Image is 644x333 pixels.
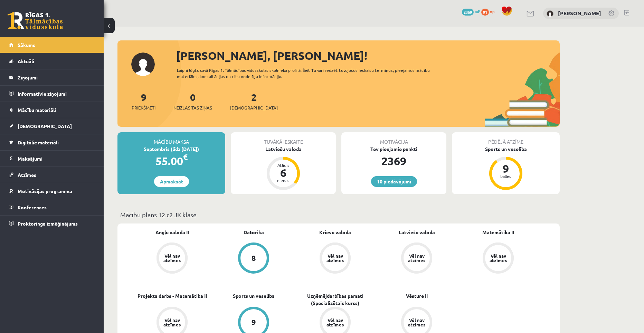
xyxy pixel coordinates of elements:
[18,188,72,194] span: Motivācijas programma
[173,104,212,111] span: Neizlasītās ziņas
[490,9,494,14] span: xp
[407,318,426,327] div: Vēl nav atzīmes
[18,172,36,178] span: Atzīmes
[18,139,59,145] span: Digitālie materiāli
[319,229,351,236] a: Krievu valoda
[233,292,275,299] a: Sports un veselība
[452,145,560,153] div: Sports un veselība
[9,37,95,53] a: Sākums
[489,254,508,263] div: Vēl nav atzīmes
[183,152,188,162] span: €
[325,254,345,263] div: Vēl nav atzīmes
[8,12,63,29] a: Rīgas 1. Tālmācības vidusskola
[131,242,213,275] a: Vēl nav atzīmes
[325,318,345,327] div: Vēl nav atzīmes
[9,134,95,150] a: Digitālie materiāli
[475,9,480,14] span: mP
[173,91,212,111] a: 0Neizlasītās ziņas
[177,67,442,79] div: Laipni lūgts savā Rīgas 1. Tālmācības vidusskolas skolnieka profilā. Šeit Tu vari redzēt tuvojošo...
[117,145,225,153] div: Septembris (līdz [DATE])
[9,86,95,102] a: Informatīvie ziņojumi
[18,86,95,102] legend: Informatīvie ziņojumi
[294,242,376,275] a: Vēl nav atzīmes
[154,176,189,187] a: Apmaksāt
[452,132,560,145] div: Pēdējā atzīme
[18,58,34,64] span: Aktuāli
[9,199,95,215] a: Konferences
[231,132,336,145] div: Tuvākā ieskaite
[120,210,557,219] p: Mācību plāns 12.c2 JK klase
[495,174,516,178] div: balles
[230,104,278,111] span: [DEMOGRAPHIC_DATA]
[230,91,278,111] a: 2[DEMOGRAPHIC_DATA]
[9,69,95,85] a: Ziņojumi
[244,229,264,236] a: Datorika
[558,10,601,17] a: [PERSON_NAME]
[273,178,294,182] div: dienas
[231,145,336,153] div: Latviešu valoda
[138,292,207,299] a: Projekta darbs - Matemātika II
[155,229,189,236] a: Angļu valoda II
[482,229,514,236] a: Matemātika II
[162,254,182,263] div: Vēl nav atzīmes
[294,292,376,307] a: Uzņēmējdarbības pamati (Specializētais kurss)
[452,145,560,191] a: Sports un veselība 9 balles
[213,242,294,275] a: 8
[406,292,428,299] a: Vēsture II
[273,163,294,167] div: Atlicis
[407,254,426,263] div: Vēl nav atzīmes
[252,254,256,262] div: 8
[162,318,182,327] div: Vēl nav atzīmes
[18,107,56,113] span: Mācību materiāli
[462,9,480,14] a: 2369 mP
[18,69,95,85] legend: Ziņojumi
[18,123,72,129] span: [DEMOGRAPHIC_DATA]
[252,318,256,326] div: 9
[376,242,457,275] a: Vēl nav atzīmes
[481,9,489,16] span: 91
[9,102,95,118] a: Mācību materiāli
[462,9,474,16] span: 2369
[341,153,446,169] div: 2369
[481,9,498,14] a: 91 xp
[371,176,417,187] a: 10 piedāvājumi
[399,229,435,236] a: Latviešu valoda
[176,47,560,64] div: [PERSON_NAME], [PERSON_NAME]!
[341,145,446,153] div: Tev pieejamie punkti
[341,132,446,145] div: Motivācija
[18,151,95,166] legend: Maksājumi
[457,242,539,275] a: Vēl nav atzīmes
[273,167,294,178] div: 6
[9,151,95,166] a: Maksājumi
[9,216,95,231] a: Proktoringa izmēģinājums
[495,163,516,174] div: 9
[18,204,47,210] span: Konferences
[547,10,553,17] img: Rauls Sakne
[117,132,225,145] div: Mācību maksa
[9,167,95,183] a: Atzīmes
[132,104,155,111] span: Priekšmeti
[18,42,35,48] span: Sākums
[18,220,78,227] span: Proktoringa izmēģinājums
[231,145,336,191] a: Latviešu valoda Atlicis 6 dienas
[9,53,95,69] a: Aktuāli
[9,118,95,134] a: [DEMOGRAPHIC_DATA]
[9,183,95,199] a: Motivācijas programma
[132,91,155,111] a: 9Priekšmeti
[117,153,225,169] div: 55.00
